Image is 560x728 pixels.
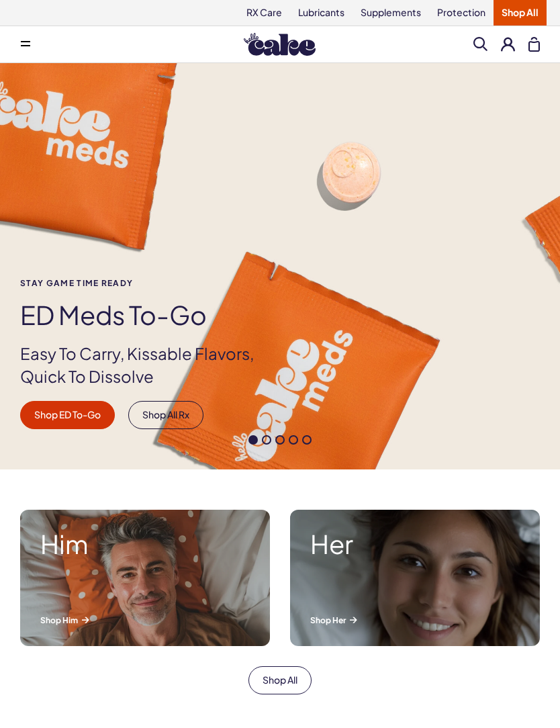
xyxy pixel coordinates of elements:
a: Shop ED To-Go [20,401,115,429]
strong: Him [40,530,250,558]
a: Shop All [248,666,312,694]
span: Stay Game time ready [20,279,277,287]
p: Shop Her [310,615,520,626]
a: Shop All Rx [128,401,203,429]
a: A woman smiling while lying in bed. Her Shop Her [280,500,550,656]
h1: ED Meds to-go [20,301,277,329]
a: A man smiling while lying in bed. Him Shop Him [10,500,280,656]
strong: Her [310,530,520,558]
p: Easy To Carry, Kissable Flavors, Quick To Dissolve [20,343,277,388]
img: Hello Cake [244,33,316,56]
p: Shop Him [40,615,250,626]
